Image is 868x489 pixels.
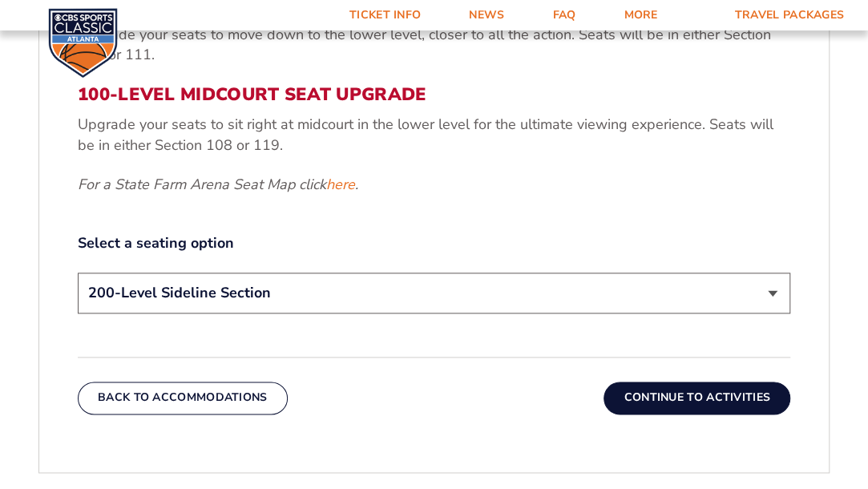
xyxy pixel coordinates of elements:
[78,175,358,194] em: For a State Farm Arena Seat Map click .
[78,382,288,414] button: Back To Accommodations
[78,84,790,105] h3: 100-Level Midcourt Seat Upgrade
[78,25,790,65] p: Upgrade your seats to move down to the lower level, closer to all the action. Seats will be in ei...
[78,233,790,253] label: Select a seating option
[326,175,355,195] a: here
[48,8,118,78] img: CBS Sports Classic
[78,115,790,155] p: Upgrade your seats to sit right at midcourt in the lower level for the ultimate viewing experienc...
[604,382,790,414] button: Continue To Activities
